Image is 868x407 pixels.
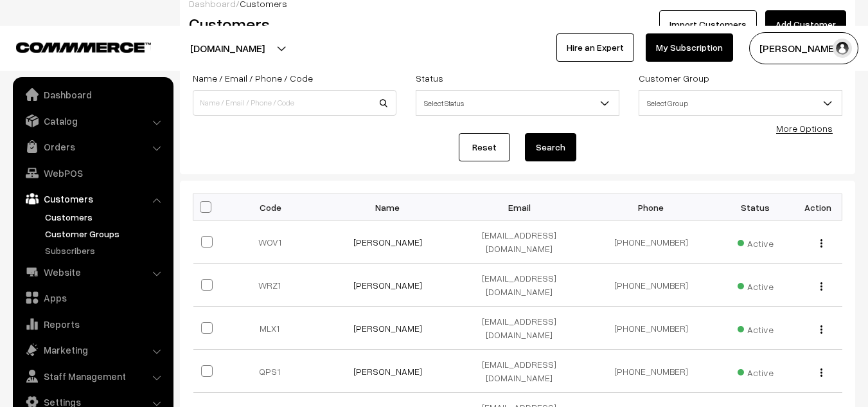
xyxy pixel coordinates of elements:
[16,83,169,106] a: Dashboard
[765,10,846,39] a: Add Customer
[585,264,717,307] td: [PHONE_NUMBER]
[833,39,852,58] img: user
[639,92,842,114] span: Select Group
[738,363,774,379] span: Active
[16,286,169,309] a: Apps
[226,221,322,264] td: WOV1
[659,10,757,39] a: Import Customers
[639,71,709,85] label: Customer Group
[193,71,313,85] label: Name / Email / Phone / Code
[353,366,422,377] a: [PERSON_NAME]
[416,92,619,114] span: Select Status
[416,90,619,116] span: Select Status
[16,260,169,284] a: Website
[226,264,322,307] td: WRZ1
[353,237,422,248] a: [PERSON_NAME]
[42,210,169,224] a: Customers
[416,71,443,85] label: Status
[16,39,128,54] a: COMMMERCE
[16,187,169,210] a: Customers
[717,194,794,221] th: Status
[585,350,717,393] td: [PHONE_NUMBER]
[646,33,733,62] a: My Subscription
[794,194,842,221] th: Action
[738,320,774,336] span: Active
[525,133,576,161] button: Search
[226,194,322,221] th: Code
[820,368,822,377] img: Menu
[454,350,585,393] td: [EMAIL_ADDRESS][DOMAIN_NAME]
[16,338,169,361] a: Marketing
[16,109,169,132] a: Catalog
[226,350,322,393] td: QPS1
[145,32,310,64] button: [DOMAIN_NAME]
[189,14,508,34] h2: Customers
[454,221,585,264] td: [EMAIL_ADDRESS][DOMAIN_NAME]
[16,42,151,52] img: COMMMERCE
[16,312,169,336] a: Reports
[556,33,634,62] a: Hire an Expert
[738,233,774,250] span: Active
[776,123,833,134] a: More Options
[585,194,717,221] th: Phone
[738,276,774,293] span: Active
[820,325,822,334] img: Menu
[454,307,585,350] td: [EMAIL_ADDRESS][DOMAIN_NAME]
[16,135,169,158] a: Orders
[322,194,454,221] th: Name
[353,280,422,291] a: [PERSON_NAME]
[585,221,717,264] td: [PHONE_NUMBER]
[226,307,322,350] td: MLX1
[454,264,585,307] td: [EMAIL_ADDRESS][DOMAIN_NAME]
[193,90,396,116] input: Name / Email / Phone / Code
[454,194,585,221] th: Email
[749,32,858,64] button: [PERSON_NAME]…
[16,365,169,388] a: Staff Management
[585,307,717,350] td: [PHONE_NUMBER]
[820,239,822,248] img: Menu
[16,161,169,185] a: WebPOS
[820,282,822,291] img: Menu
[42,227,169,240] a: Customer Groups
[459,133,510,161] a: Reset
[42,244,169,257] a: Subscribers
[353,323,422,334] a: [PERSON_NAME]
[639,90,842,116] span: Select Group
